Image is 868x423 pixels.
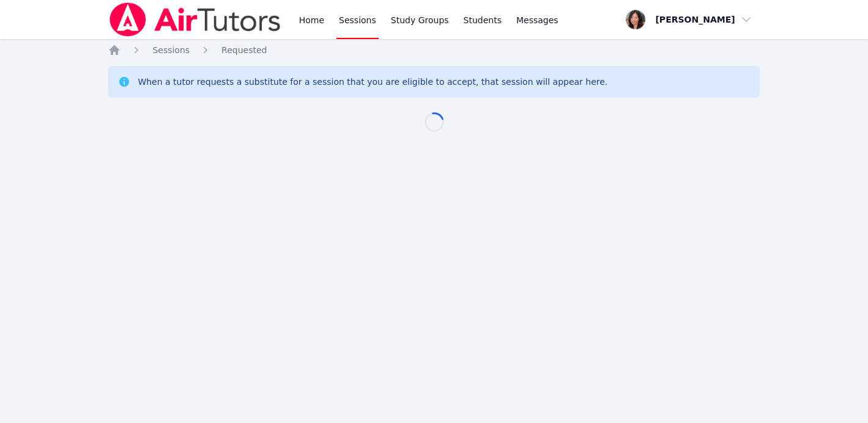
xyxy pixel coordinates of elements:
[138,76,607,88] div: When a tutor requests a substitute for a session that you are eligible to accept, that session wi...
[516,14,558,26] span: Messages
[152,44,190,56] a: Sessions
[108,44,759,56] nav: Breadcrumb
[221,45,267,55] span: Requested
[221,44,267,56] a: Requested
[108,2,281,37] img: Air Tutors
[152,45,190,55] span: Sessions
